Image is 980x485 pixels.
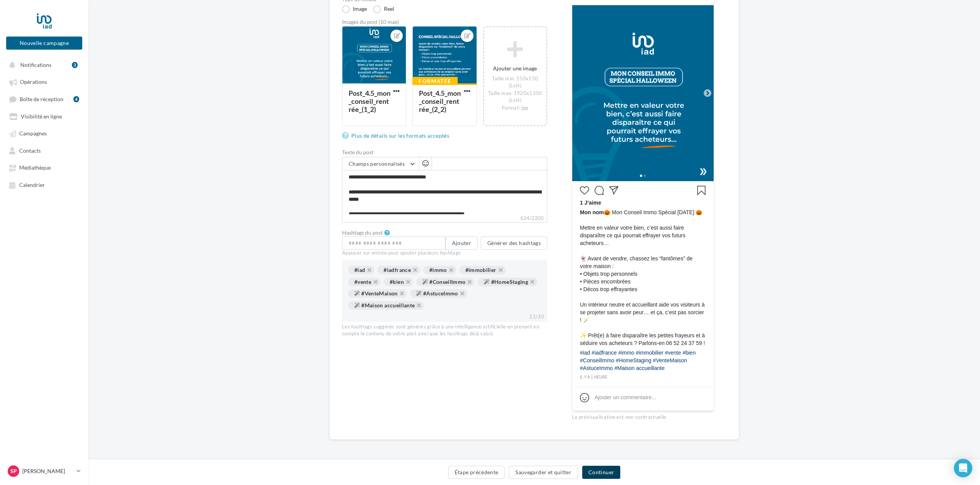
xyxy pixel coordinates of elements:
[580,393,589,402] svg: Emoji
[384,278,413,286] div: #bien
[19,182,45,188] span: Calendrier
[5,109,84,123] a: Visibilité en ligne
[342,250,547,257] div: Appuyer sur entrée pour ajouter plusieurs hashtags
[342,150,547,155] label: Texte du post
[20,79,47,85] span: Opérations
[21,113,62,120] span: Visibilité en ligne
[478,278,537,286] div: #HomeStaging
[509,466,578,479] button: Sauvegarder et quitter
[526,312,547,322] div: 11/30
[423,266,456,274] div: #immo
[342,157,419,170] button: Champs personnalisés
[342,323,547,337] div: Les hashtags suggérés sont générés grâce à une intelligence artificielle en prenant en compte le ...
[445,237,478,250] button: Ajouter
[20,62,51,68] span: Notifications
[5,160,84,174] a: Médiathèque
[481,237,547,250] button: Générer des hashtags
[609,186,618,195] svg: Partager la publication
[410,289,467,298] div: #AstuceImmo
[580,199,706,208] div: 1 J’aime
[348,301,424,310] div: #Maison accueillante
[6,37,82,50] button: Nouvelle campagne
[22,467,73,475] p: [PERSON_NAME]
[19,147,41,154] span: Contacts
[73,96,79,102] div: 4
[373,5,394,13] label: Reel
[580,349,706,374] div: #iad #iadfrance #immo #immobilier #vente #bien #ConseilImmo #HomeStaging #VenteMaison #AstuceImmo...
[5,75,84,88] a: Opérations
[580,209,604,215] span: Mon nom
[697,186,706,195] svg: Enregistrer
[5,143,84,157] a: Contacts
[349,89,390,113] div: Post_4.5_mon_conseil_rentrée_(1_2)
[448,466,505,479] button: Étape précédente
[582,466,620,479] button: Continuer
[342,5,367,13] label: Image
[412,77,457,85] div: Formatée
[5,92,84,106] a: Boîte de réception4
[572,411,714,421] div: La prévisualisation est non-contractuelle
[19,165,51,171] span: Médiathèque
[5,126,84,140] a: Campagnes
[5,58,81,72] button: Notifications 3
[580,208,706,347] span: 🎃 Mon Conseil Immo Spécial [DATE] 🎃 Mettre en valeur votre bien, c’est aussi faire disparaître ce...
[459,266,506,274] div: #immobilier
[6,464,82,478] a: Sp [PERSON_NAME]
[349,160,405,167] span: Champs personnalisés
[342,230,383,235] label: Hashtags du post
[342,131,452,140] a: Plus de détails sur les formats acceptés
[419,89,461,113] div: Post_4.5_mon_conseil_rentrée_(2_2)
[348,266,374,274] div: #iad
[416,278,475,286] div: #ConseilImmo
[377,266,420,274] div: #iadfrance
[348,289,407,298] div: #VenteMaison
[580,186,589,195] svg: J’aime
[342,19,547,25] div: Images du post (10 max)
[954,459,972,477] div: Open Intercom Messenger
[342,214,547,223] label: 624/2200
[595,186,604,195] svg: Commenter
[19,130,47,137] span: Campagnes
[20,96,63,102] span: Boîte de réception
[5,178,84,192] a: Calendrier
[580,374,706,381] div: il y a 1 heure
[348,278,380,286] div: #vente
[595,393,656,401] div: Ajouter un commentaire...
[10,467,17,475] span: Sp
[72,62,78,68] div: 3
